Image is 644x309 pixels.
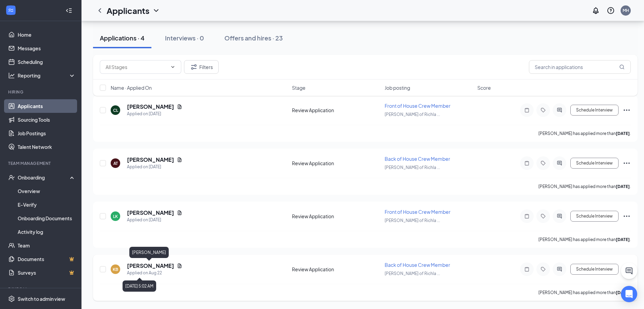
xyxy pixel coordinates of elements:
svg: Tag [539,160,547,166]
svg: Ellipses [623,106,631,114]
span: Front of House Crew Member [385,103,450,109]
span: Back of House Crew Member [385,262,450,268]
svg: Document [177,263,182,269]
svg: Note [523,213,531,219]
svg: Settings [8,295,15,302]
a: Sourcing Tools [18,113,76,126]
b: [DATE] [616,131,630,136]
div: [PERSON_NAME] [129,247,169,258]
div: Applied on [DATE] [127,110,182,117]
button: Filter Filters [184,60,219,74]
div: Applications · 4 [100,34,145,42]
div: Reporting [18,72,76,79]
button: Schedule Interview [570,105,619,116]
a: Messages [18,41,76,55]
div: [DATE] 5:02 AM [123,280,156,292]
svg: Tag [539,267,547,272]
h5: [PERSON_NAME] [127,262,174,270]
a: Applicants [18,99,76,113]
div: Interviews · 0 [165,34,204,42]
button: Schedule Interview [570,211,619,222]
svg: ActiveChat [555,160,564,166]
h5: [PERSON_NAME] [127,209,174,217]
a: SurveysCrown [18,266,76,279]
div: Hiring [8,89,74,95]
a: Job Postings [18,126,76,140]
svg: ChatActive [625,267,633,275]
svg: ActiveChat [555,267,564,272]
svg: UserCheck [8,174,15,181]
b: [DATE] [616,237,630,242]
svg: Document [177,157,182,162]
button: Schedule Interview [570,158,619,169]
a: Talent Network [18,140,76,154]
svg: Note [523,107,531,113]
h1: Applicants [107,5,149,16]
svg: Collapse [66,7,72,14]
div: Team Management [8,160,74,166]
div: LK [113,213,118,219]
a: Home [18,28,76,41]
a: Onboarding Documents [18,211,76,225]
button: ChatActive [621,263,637,279]
svg: QuestionInfo [607,6,615,15]
h5: [PERSON_NAME] [127,156,174,164]
span: Stage [292,84,306,91]
div: Review Application [292,160,381,167]
span: [PERSON_NAME] of Richla ... [385,165,440,170]
svg: Filter [190,63,198,71]
svg: Tag [539,213,547,219]
a: Team [18,239,76,252]
svg: ChevronDown [170,64,176,70]
div: Switch to admin view [18,295,65,302]
svg: Document [177,210,182,216]
svg: Ellipses [623,212,631,220]
svg: Analysis [8,72,15,79]
svg: WorkstreamLogo [7,7,14,14]
div: Offers and hires · 23 [224,34,283,42]
p: [PERSON_NAME] has applied more than . [538,237,631,242]
span: Back of House Crew Member [385,156,450,162]
span: Score [477,84,491,91]
p: [PERSON_NAME] has applied more than . [538,131,631,136]
svg: Note [523,160,531,166]
div: Review Application [292,266,381,273]
svg: Document [177,104,182,109]
h5: [PERSON_NAME] [127,103,174,110]
span: [PERSON_NAME] of Richla ... [385,271,440,276]
svg: ActiveChat [555,213,564,219]
div: Payroll [8,286,74,292]
div: Applied on [DATE] [127,217,182,223]
a: Scheduling [18,55,76,69]
svg: ChevronLeft [96,6,104,15]
div: CL [113,107,118,113]
input: All Stages [106,63,167,71]
span: Front of House Crew Member [385,209,450,215]
span: Job posting [385,84,410,91]
a: Activity log [18,225,76,239]
div: Review Application [292,107,381,114]
div: Open Intercom Messenger [621,286,637,302]
svg: Ellipses [623,159,631,167]
a: DocumentsCrown [18,252,76,266]
div: Review Application [292,213,381,220]
button: Schedule Interview [570,264,619,275]
svg: ActiveChat [555,107,564,113]
b: [DATE] [616,290,630,295]
div: Applied on [DATE] [127,164,182,170]
svg: MagnifyingGlass [619,64,625,70]
a: Overview [18,184,76,198]
span: [PERSON_NAME] of Richla ... [385,218,440,223]
b: [DATE] [616,184,630,189]
p: [PERSON_NAME] has applied more than . [538,290,631,295]
svg: Notifications [592,6,600,15]
p: [PERSON_NAME] has applied more than . [538,184,631,189]
div: AT [113,160,118,166]
svg: ChevronDown [152,6,160,15]
div: MH [623,7,629,13]
span: [PERSON_NAME] of Richla ... [385,112,440,117]
svg: Note [523,267,531,272]
div: Onboarding [18,174,70,181]
a: E-Verify [18,198,76,211]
